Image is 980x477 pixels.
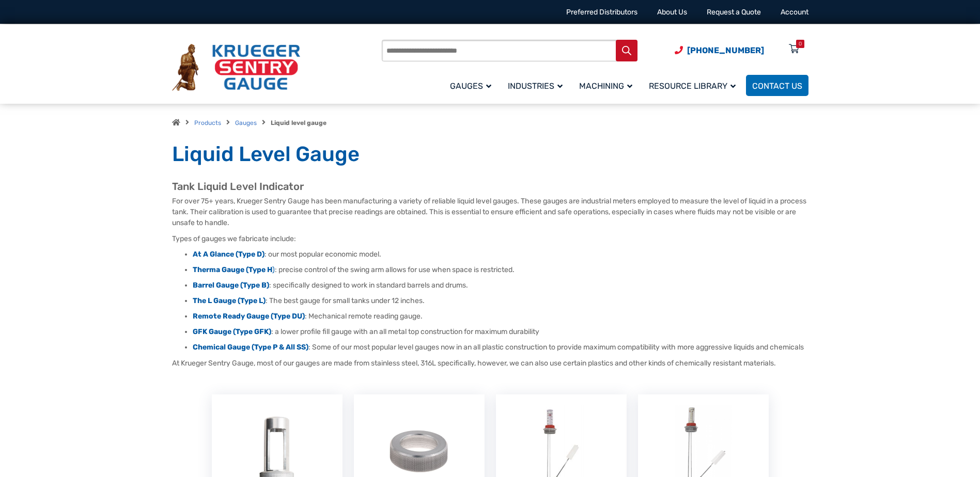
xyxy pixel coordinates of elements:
[194,119,221,126] a: Products
[579,81,632,91] span: Machining
[235,119,257,126] a: Gauges
[649,81,736,91] span: Resource Library
[193,281,269,290] a: Barrel Gauge (Type B)
[193,296,808,306] li: : The best gauge for small tanks under 12 inches.
[172,180,808,193] h2: Tank Liquid Level Indicator
[172,141,808,167] h1: Liquid Level Gauge
[193,265,272,274] strong: Therma Gauge (Type H
[193,327,808,337] li: : a lower profile fill gauge with an all metal top construction for maximum durability
[172,44,300,91] img: Krueger Sentry Gauge
[193,311,808,322] li: : Mechanical remote reading gauge.
[193,265,275,274] a: Therma Gauge (Type H)
[752,81,802,91] span: Contact Us
[193,342,808,353] li: : Some of our most popular level gauges now in an all plastic construction to provide maximum com...
[193,265,808,275] li: : precise control of the swing arm allows for use when space is restricted.
[271,119,326,126] strong: Liquid level gauge
[193,343,308,352] a: Chemical Gauge (Type P & All SS)
[172,233,808,244] p: Types of gauges we fabricate include:
[502,73,573,98] a: Industries
[573,73,643,98] a: Machining
[193,327,271,336] a: GFK Gauge (Type GFK)
[675,44,764,57] a: Phone Number (920) 434-8860
[172,358,808,369] p: At Krueger Sentry Gauge, most of our gauges are made from stainless steel, 316L specifically, how...
[508,81,563,91] span: Industries
[657,8,687,17] a: About Us
[781,8,808,17] a: Account
[687,45,764,55] span: [PHONE_NUMBER]
[566,8,637,17] a: Preferred Distributors
[707,8,761,17] a: Request a Quote
[450,81,491,91] span: Gauges
[193,250,265,259] a: At A Glance (Type D)
[193,296,266,305] a: The L Gauge (Type L)
[193,312,305,321] a: Remote Ready Gauge (Type DU)
[172,196,808,228] p: For over 75+ years, Krueger Sentry Gauge has been manufacturing a variety of reliable liquid leve...
[193,280,808,291] li: : specifically designed to work in standard barrels and drums.
[193,249,808,260] li: : our most popular economic model.
[444,73,502,98] a: Gauges
[799,40,802,48] div: 0
[746,75,808,96] a: Contact Us
[643,73,746,98] a: Resource Library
